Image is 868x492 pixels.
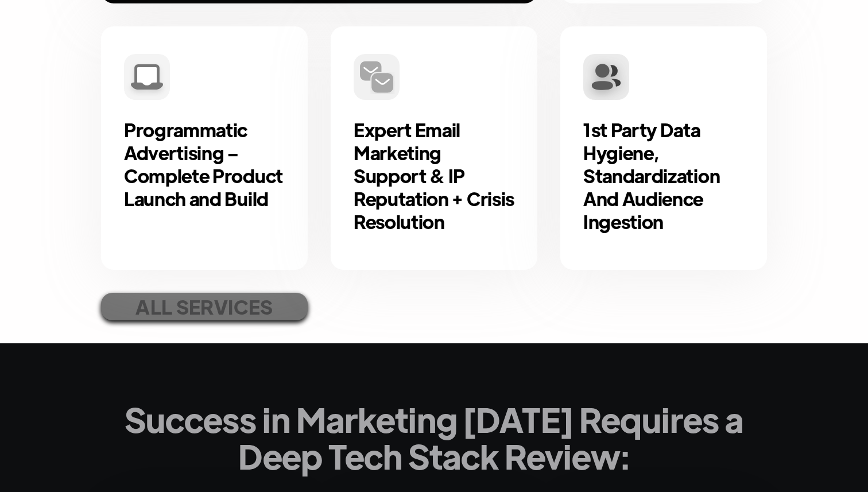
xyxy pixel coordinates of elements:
strong: Success in Marketing [DATE] Requires a Deep Tech Stack Review: [125,397,743,477]
img: Team Icon - Agency X Webflow Template [583,54,629,100]
img: Email Icon - Agency X Webflow Template [354,54,400,100]
div: Expert Email Marketing Support & IP Reputation + Crisis Resolution [354,118,514,233]
img: Laptop - Agency X Webflow Template [124,54,170,100]
div: 1st Party Data Hygiene, Standardization And Audience Ingestion [583,118,744,233]
a: ALL SERVICES [101,293,308,320]
div: Programmatic Advertising – Complete Product Launch and Build [124,118,285,210]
